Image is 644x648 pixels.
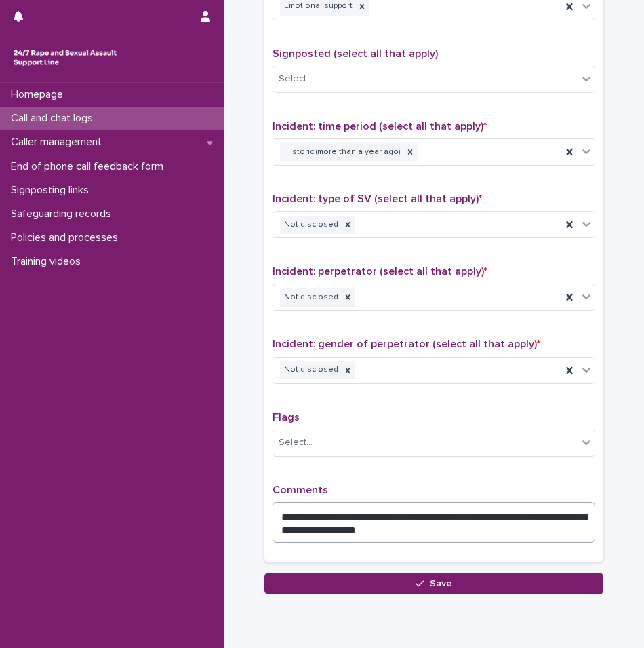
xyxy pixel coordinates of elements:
[273,266,487,277] span: Incident: perpetrator (select all that apply)
[280,288,340,307] div: Not disclosed
[273,48,438,59] span: Signposted (select all that apply)
[280,216,340,234] div: Not disclosed
[273,121,487,132] span: Incident: time period (select all that apply)
[5,112,104,125] p: Call and chat logs
[5,160,174,173] p: End of phone call feedback form
[279,436,313,450] div: Select...
[5,231,129,244] p: Policies and processes
[273,484,328,495] span: Comments
[5,136,113,149] p: Caller management
[273,193,482,204] span: Incident: type of SV (select all that apply)
[279,72,313,86] div: Select...
[264,573,603,594] button: Save
[5,255,92,268] p: Training videos
[430,579,452,588] span: Save
[5,184,100,197] p: Signposting links
[273,339,540,349] span: Incident: gender of perpetrator (select all that apply)
[280,143,403,161] div: Historic (more than a year ago)
[280,361,340,379] div: Not disclosed
[5,208,122,221] p: Safeguarding records
[11,44,119,71] img: rhQMoQhaT3yELyF149Cw
[273,412,300,423] span: Flags
[5,88,74,101] p: Homepage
